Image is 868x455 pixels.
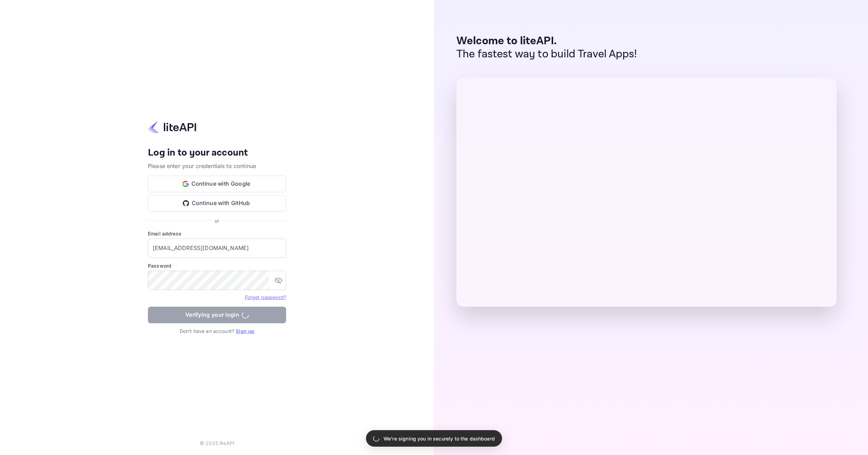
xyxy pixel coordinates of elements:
a: Forget password? [245,294,286,300]
a: Forget password? [245,294,286,300]
p: Please enter your credentials to continue [148,162,286,170]
p: We're signing you in securely to the dashboard [384,435,495,442]
button: Continue with Google [148,176,286,192]
p: Don't have an account? [148,327,286,335]
h4: Log in to your account [148,147,286,159]
img: liteapi [148,120,196,134]
p: © 2025 liteAPI [200,439,234,447]
p: or [215,217,219,224]
button: toggle password visibility [272,273,285,287]
img: liteAPI Dashboard Preview [456,78,837,307]
label: Email address [148,230,286,237]
label: Password [148,262,286,269]
p: The fastest way to build Travel Apps! [456,48,637,61]
p: Welcome to liteAPI. [456,35,637,48]
a: Sign up [236,328,254,334]
input: Enter your email address [148,239,286,258]
button: Continue with GitHub [148,195,286,212]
